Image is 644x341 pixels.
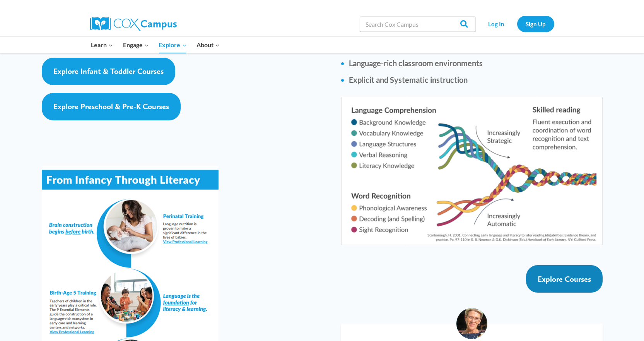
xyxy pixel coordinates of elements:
[360,16,476,32] input: Search Cox Campus
[53,102,169,111] span: Explore Preschool & Pre-K Courses
[86,37,225,53] nav: Primary Navigation
[526,265,603,293] a: Explore Courses
[341,97,602,245] img: Diagram of Scarborough's Rope
[349,58,483,68] strong: Language-rich classroom environments
[118,37,154,53] button: Child menu of Engage
[538,274,591,284] span: Explore Courses
[480,16,554,32] nav: Secondary Navigation
[191,37,225,53] button: Child menu of About
[90,17,177,31] img: Cox Campus
[517,16,554,32] a: Sign Up
[86,37,118,53] button: Child menu of Learn
[53,67,164,76] span: Explore Infant & Toddler Courses
[42,93,181,120] a: Explore Preschool & Pre-K Courses
[349,75,468,84] strong: Explicit and Systematic instruction
[480,16,513,32] a: Log In
[42,58,175,85] a: Explore Infant & Toddler Courses
[154,37,192,53] button: Child menu of Explore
